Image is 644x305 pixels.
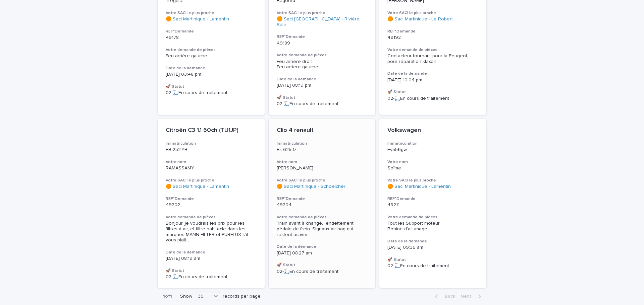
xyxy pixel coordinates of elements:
[166,250,257,255] h3: Date de la demande
[277,95,368,100] h3: 🚀 Statut
[166,184,229,189] a: 🟠 Saci Martinique - Lamentin
[277,16,368,28] a: 🟠 Saci [GEOGRAPHIC_DATA] - Rivière Salé
[441,294,455,299] span: Back
[387,127,478,134] p: Volkswagen
[277,159,368,165] h3: Votre nom
[277,10,368,16] h3: Votre SACI le plus proche
[277,127,368,134] p: Clio 4 renault
[387,29,478,34] h3: REF°Demande
[387,263,478,269] p: 02-🛴En cours de traitement
[387,141,478,146] h3: Immatriculation
[158,288,177,305] p: 1 of 1
[387,16,453,22] a: 🟠 Saci Martinique - Le Robert
[430,293,458,299] button: Back
[387,96,478,101] p: 02-🛴En cours de traitement
[277,41,368,46] p: 49189
[277,165,368,171] p: [PERSON_NAME]
[166,72,257,77] p: [DATE] 03:48 pm
[387,257,478,262] h3: 🚀 Statut
[387,71,478,76] h3: Date de la demande
[166,84,257,89] h3: 🚀 Statut
[166,178,257,183] h3: Votre SACI le plus proche
[166,47,257,53] h3: Votre demande de pièces
[277,262,368,268] h3: 🚀 Statut
[277,250,368,256] p: [DATE] 08:27 am
[387,10,478,16] h3: Votre SACI le plus proche
[166,274,257,280] p: 02-🛴En cours de traitement
[166,127,257,134] p: Citroën C3 1.1 60ch (TU1JP)
[387,165,478,171] p: Soïme
[166,268,257,274] h3: 🚀 Statut
[387,77,478,83] p: [DATE] 10:04 pm
[166,215,257,220] h3: Votre demande de pièces
[269,119,376,288] a: Clio 4 renaultImmatriculationEs 625 fzVotre nom[PERSON_NAME]Votre SACI le plus proche🟠 Saci Marti...
[195,293,211,300] div: 36
[458,293,486,299] button: Next
[166,16,229,22] a: 🟠 Saci Martinique - Lamentin
[277,178,368,183] h3: Votre SACI le plus proche
[277,147,368,153] p: Es 625 fz
[166,196,257,202] h3: REF°Demande
[387,196,478,202] h3: REF°Demande
[166,202,257,208] p: 49202
[387,178,478,183] h3: Votre SACI le plus proche
[387,89,478,95] h3: 🚀 Statut
[387,184,451,189] a: 🟠 Saci Martinique - Lamentin
[166,221,257,243] span: Bonjour, je voudrais les prix pour les filtres à air, et filtre habitacle dans les marques MANN F...
[277,141,368,146] h3: Immatriculation
[166,66,257,71] h3: Date de la demande
[277,77,368,82] h3: Date de la demande
[166,35,257,41] p: 49178
[166,256,257,261] p: [DATE] 08:19 am
[461,294,475,299] span: Next
[158,119,265,288] a: Citroën C3 1.1 60ch (TU1JP)ImmatriculationEB-252-YBVotre nomRAMASSAMYVotre SACI le plus proche🟠 S...
[387,239,478,244] h3: Date de la demande
[223,294,261,299] p: records per page
[277,221,355,237] span: Train avant à changé, endettement pédale de frein. Signaux air bag qui restent activer
[277,34,368,40] h3: REF°Demande
[277,196,368,202] h3: REF°Demande
[387,147,478,153] p: Ey556gw
[277,83,368,88] p: [DATE] 08:19 pm
[166,147,257,153] p: EB-252-YB
[166,90,257,96] p: 02-🛴En cours de traitement
[387,159,478,165] h3: Votre nom
[180,294,192,299] p: Show
[387,215,478,220] h3: Votre demande de pièces
[277,59,318,70] span: Feu arriere droit Feu arriere gauche
[166,159,257,165] h3: Votre nom
[277,269,368,275] p: 02-🛴En cours de traitement
[166,54,207,58] span: Feu arrière gauche
[387,221,441,231] span: Tout les Support moteur Bobine d’allumage
[387,35,478,41] p: 49192
[277,244,368,249] h3: Date de la demande
[387,245,478,250] p: [DATE] 09:36 am
[277,53,368,58] h3: Votre demande de pièces
[387,202,478,208] p: 49211
[277,101,368,107] p: 02-🛴En cours de traitement
[277,215,368,220] h3: Votre demande de pièces
[277,202,368,208] p: 49204
[166,10,257,16] h3: Votre SACI le plus proche
[166,165,257,171] p: RAMASSAMY
[277,184,345,189] a: 🟠 Saci Martinique - Schoelcher
[387,54,470,64] span: Contacteur tournant pour la Peugeot, pour réparation klaxon
[166,29,257,34] h3: REF°Demande
[387,47,478,53] h3: Votre demande de pièces
[166,141,257,146] h3: Immatriculation
[379,119,486,288] a: VolkswagenImmatriculationEy556gwVotre nomSoïmeVotre SACI le plus proche🟠 Saci Martinique - Lament...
